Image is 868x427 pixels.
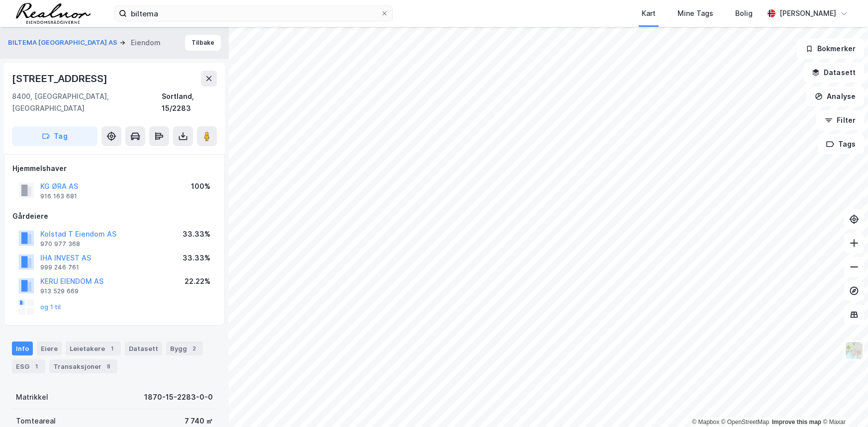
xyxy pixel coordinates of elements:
[40,192,77,200] div: 916 163 681
[185,35,221,51] button: Tilbake
[40,287,79,295] div: 913 529 669
[40,240,80,248] div: 970 977 368
[107,343,117,353] div: 1
[692,419,719,426] a: Mapbox
[677,7,713,19] div: Mine Tags
[772,419,821,426] a: Improve this map
[12,210,216,222] div: Gårdeiere
[189,343,199,353] div: 2
[131,37,161,49] div: Eiendom
[12,126,97,146] button: Tag
[845,341,864,360] img: Z
[144,391,213,403] div: 1870-15-2283-0-0
[12,163,216,174] div: Hjemmelshaver
[66,342,121,355] div: Leietakere
[185,415,213,427] div: 7 740 ㎡
[191,180,210,192] div: 100%
[816,110,864,130] button: Filter
[818,134,864,154] button: Tags
[16,3,91,24] img: realnor-logo.934646d98de889bb5806.png
[797,39,864,59] button: Bokmerker
[185,275,210,287] div: 22.22%
[16,391,48,403] div: Matrikkel
[31,361,41,371] div: 1
[166,342,203,355] div: Bygg
[642,7,656,19] div: Kart
[183,252,210,264] div: 33.33%
[818,379,868,427] iframe: Chat Widget
[49,359,117,373] div: Transaksjoner
[8,38,119,48] button: BILTEMA [GEOGRAPHIC_DATA] AS
[12,359,45,373] div: ESG
[16,415,56,427] div: Tomteareal
[12,342,33,355] div: Info
[779,7,836,19] div: [PERSON_NAME]
[721,419,770,426] a: OpenStreetMap
[12,71,109,86] div: [STREET_ADDRESS]
[40,263,79,271] div: 999 246 761
[125,342,162,355] div: Datasett
[12,90,162,114] div: 8400, [GEOGRAPHIC_DATA], [GEOGRAPHIC_DATA]
[818,379,868,427] div: Kontrollprogram for chat
[127,6,381,21] input: Søk på adresse, matrikkel, gårdeiere, leietakere eller personer
[162,90,217,114] div: Sortland, 15/2283
[735,7,753,19] div: Bolig
[183,228,210,240] div: 33.33%
[803,63,864,83] button: Datasett
[37,342,62,355] div: Eiere
[806,86,864,106] button: Analyse
[103,361,113,371] div: 8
